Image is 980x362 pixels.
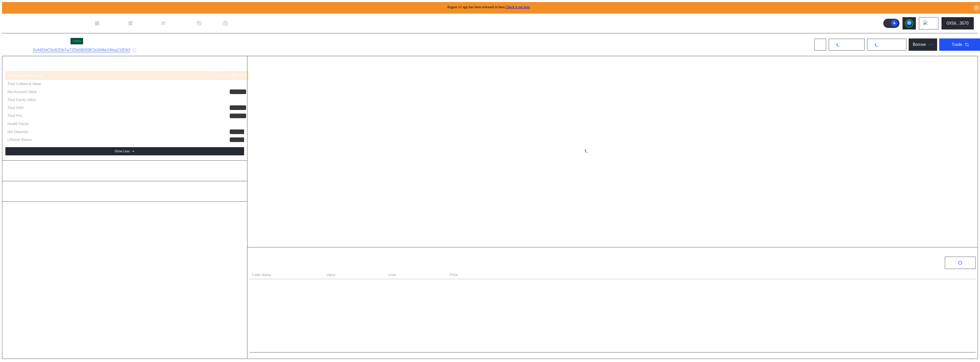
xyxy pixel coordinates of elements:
[919,17,938,29] button: chain logo
[168,21,191,26] div: Permissions
[33,48,130,53] a: 0xA6DdC6c82Db7a72Db0B05BCb349fe24fea21fD93
[593,148,640,153] div: Loading timeseries data...
[5,147,244,155] button: Show Less
[194,14,220,33] a: History
[828,38,865,51] button: pendingDeposit
[327,272,336,278] span: Value
[230,21,261,26] div: Discount Factors
[913,42,926,47] div: Borrow
[598,283,627,288] div: No OTC Options
[7,105,24,110] div: Total Debt
[450,272,458,278] span: Price
[7,89,37,94] div: Net Account Value
[875,43,879,47] img: pending
[102,21,122,26] div: Dashboard
[73,39,81,43] div: Active
[947,21,969,26] div: 0X56...3570
[229,122,246,126] div: Infinity
[7,113,22,118] div: Total PnL
[585,148,589,153] img: pending
[7,122,29,126] div: Health Factor
[923,21,929,26] img: chain logo
[7,129,28,134] div: Net Deposits
[6,36,68,46] div: cUSDO Strategist 1
[5,166,244,176] div: Account Balance
[447,5,530,9] span: August v2 app has been released in beta.
[952,42,962,47] div: Trade
[5,186,244,196] div: Aggregate Debt
[942,17,974,29] button: 0X56...3570
[909,38,937,51] button: Borrow
[881,42,898,47] span: Withdraw
[7,82,41,86] div: Total Collateral Value
[252,272,271,278] span: Trade Name
[216,97,246,102] div: 12,431,878.703
[92,14,125,33] a: Dashboard
[6,48,31,53] div: Subaccount ID:
[8,73,43,78] div: Total Account Balance
[216,73,246,78] div: 12,431,878.703
[204,21,217,26] div: History
[135,21,155,26] div: Loan Book
[5,61,244,71] div: Account Summary
[505,5,530,9] a: Check it out here
[7,97,36,102] div: Total Equity Value
[843,42,857,47] span: Deposit
[7,137,32,142] div: Lifetime Return
[220,14,264,33] a: Discount Factors
[388,272,396,278] span: Units
[158,14,194,33] a: Permissions
[867,38,907,51] button: pendingWithdraw
[115,149,130,153] div: Show Less
[125,14,158,33] a: Loan Book
[252,260,285,266] div: OTC Positions
[216,82,246,86] div: 12,431,878.703
[837,43,841,47] img: pending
